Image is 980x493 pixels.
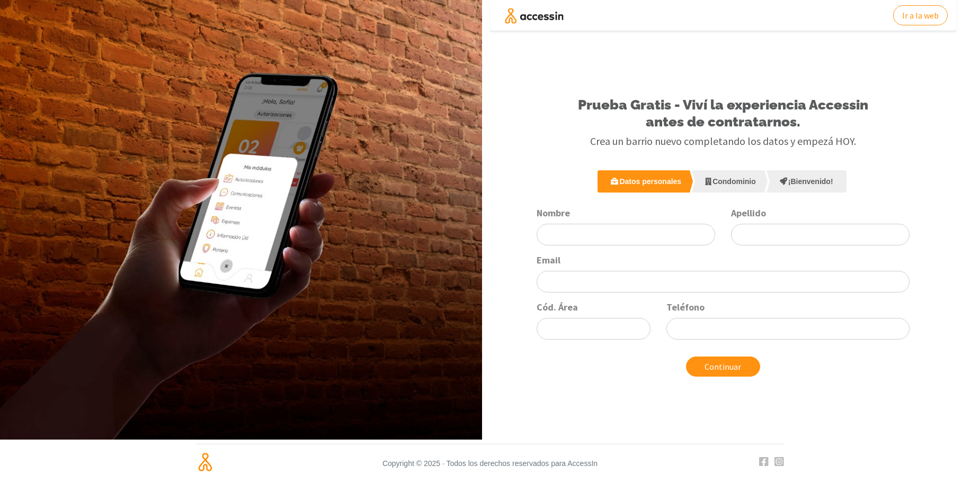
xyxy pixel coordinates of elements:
[692,170,764,193] a: Condominio
[498,96,948,130] h1: Prueba Gratis - Viví la experiencia Accessin antes de contratarnos.
[686,357,760,377] button: Continuar
[537,207,570,220] label: Nombre
[498,134,948,148] h3: Crea un barrio nuevo completando los datos y empezá HOY.
[498,8,569,24] img: AccessIn
[196,453,215,471] img: Isologo
[666,301,705,314] label: Teléfono
[767,170,847,193] a: ¡Bienvenido!
[537,301,578,314] label: Cód. Área
[297,453,683,474] small: Copyright © 2025 · Todos los derechos reservados para AccessIn
[731,207,766,220] label: Apellido
[598,170,690,193] a: Datos personales
[537,254,560,267] label: Email
[893,5,948,25] a: Ir a la web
